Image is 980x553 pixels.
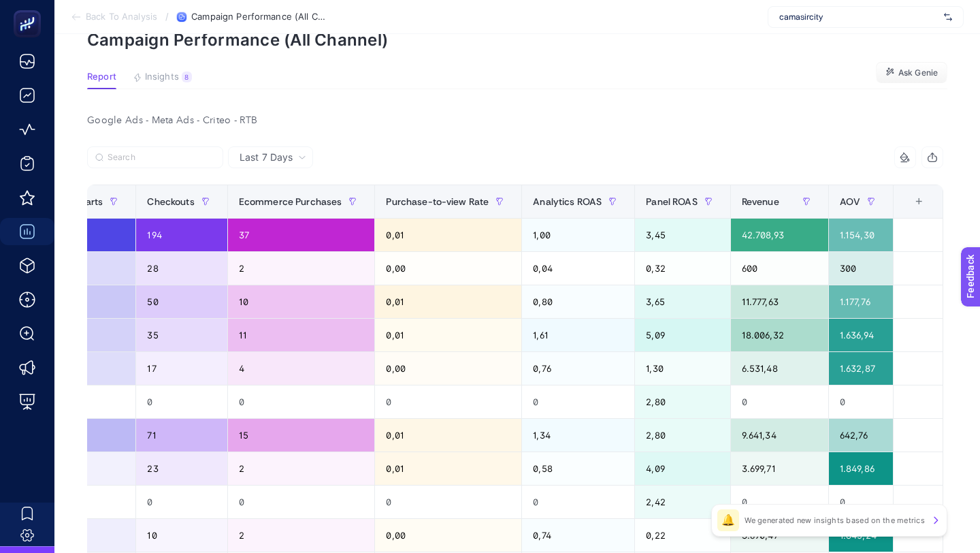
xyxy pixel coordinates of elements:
div: 9.641,34 [731,419,828,452]
span: Analytics ROAS [533,196,602,207]
div: 35 [136,319,227,351]
div: 71 [136,419,227,452]
div: 0,74 [522,519,634,552]
div: 0 [136,385,227,418]
div: 1.636,94 [829,319,893,351]
div: 2,42 [635,486,730,518]
div: 300 [829,252,893,285]
p: Campaign Performance (All Channel) [87,30,947,50]
span: Purchase-to-view Rate [386,196,489,207]
div: 0,76 [522,352,634,385]
div: 42.708,93 [731,219,828,251]
div: 0,32 [635,252,730,285]
div: 17 [136,352,227,385]
span: camasircity [779,12,938,22]
span: Revenue [742,196,779,207]
div: 4,09 [635,452,730,485]
div: 50 [136,285,227,318]
div: 37 [228,219,375,251]
div: 0 [731,486,828,518]
div: 10 [136,519,227,552]
div: 8 [182,72,192,82]
div: 0 [136,486,227,518]
div: Google Ads - Meta Ads - Criteo - RTB [76,111,954,130]
div: 18 items selected [904,196,915,226]
div: 6.531,48 [731,352,828,385]
div: 0,58 [522,452,634,485]
div: 1.177,76 [829,285,893,318]
span: / [165,11,169,22]
div: 0 [228,486,375,518]
span: Feedback [8,4,52,15]
div: 0 [522,385,634,418]
span: Panel ROAS [646,196,697,207]
div: 1,34 [522,419,634,452]
div: 0 [829,486,893,518]
div: 0,22 [635,519,730,552]
div: 600 [731,252,828,285]
div: 0,01 [375,419,521,452]
div: 0 [522,486,634,518]
span: Campaign Performance (All Channel) [191,12,327,22]
span: Insights [145,72,179,82]
div: 0 [228,385,375,418]
div: 1,61 [522,319,634,351]
div: 3.699,71 [731,452,828,485]
button: Ask Genie [876,62,947,84]
div: 2 [228,452,375,485]
div: 3,65 [635,285,730,318]
span: Last 7 Days [240,151,293,164]
p: We generated new insights based on the metrics [745,515,925,526]
span: Ecommerce Purchases [239,196,342,207]
div: 3,45 [635,219,730,251]
span: Checkouts [147,196,194,207]
div: 0,01 [375,452,521,485]
div: 15 [228,419,375,452]
div: 5,09 [635,319,730,351]
div: 2,80 [635,419,730,452]
div: 11 [228,319,375,351]
div: 0,04 [522,252,634,285]
div: 🔔 [717,509,739,531]
div: 11.777,63 [731,285,828,318]
div: 1,30 [635,352,730,385]
div: 0,01 [375,319,521,351]
div: + [906,196,932,207]
div: 1.154,30 [829,219,893,251]
img: svg%3e [944,10,952,24]
div: 2 [228,519,375,552]
div: 194 [136,219,227,251]
span: Ask Genie [898,67,938,78]
div: 0 [375,486,521,518]
div: 23 [136,452,227,485]
div: 1.849,86 [829,452,893,485]
div: 0,00 [375,519,521,552]
div: 0,01 [375,285,521,318]
div: 0,80 [522,285,634,318]
div: 642,76 [829,419,893,452]
div: 0 [731,385,828,418]
div: 2,80 [635,385,730,418]
span: Back To Analysis [86,12,157,22]
input: Search [108,153,215,163]
div: 1.632,87 [829,352,893,385]
div: 0,01 [375,219,521,251]
div: 0,00 [375,352,521,385]
span: Report [87,72,116,82]
div: 4 [228,352,375,385]
div: 0 [829,385,893,418]
div: 10 [228,285,375,318]
div: 1,00 [522,219,634,251]
div: 0 [375,385,521,418]
div: 0,00 [375,252,521,285]
div: 2 [228,252,375,285]
div: 18.006,32 [731,319,828,351]
div: 28 [136,252,227,285]
span: AOV [840,196,860,207]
